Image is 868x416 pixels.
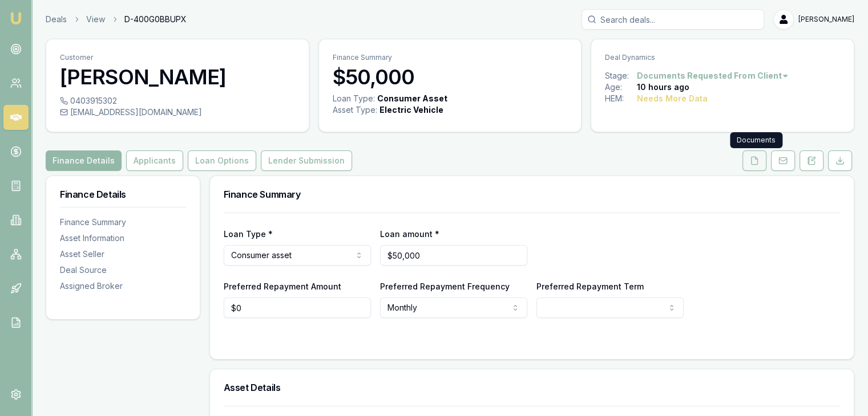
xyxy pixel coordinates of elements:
[380,229,439,239] label: Loan amount *
[380,104,443,116] div: Electric Vehicle
[60,95,295,107] div: 0403915302
[605,81,637,93] div: Age:
[60,53,295,62] p: Customer
[60,280,186,292] div: Assigned Broker
[605,93,637,104] div: HEM:
[46,14,187,25] nav: breadcrumb
[60,107,295,118] div: [EMAIL_ADDRESS][DOMAIN_NAME]
[637,70,789,81] button: Documents Requested From Client
[380,245,527,266] input: $
[259,150,354,171] a: Lender Submission
[224,297,371,318] input: $
[124,14,187,25] span: D-400G0BBUPX
[46,14,67,25] a: Deals
[9,11,23,25] img: emu-icon-u.png
[536,282,644,291] label: Preferred Repayment Term
[605,53,840,62] p: Deal Dynamics
[333,66,568,88] h3: $50,000
[224,229,273,239] label: Loan Type *
[126,150,183,171] button: Applicants
[60,264,186,276] div: Deal Source
[60,66,295,88] h3: [PERSON_NAME]
[637,93,708,104] div: Needs More Data
[377,93,447,104] div: Consumer Asset
[224,282,341,291] label: Preferred Repayment Amount
[333,104,377,116] div: Asset Type :
[60,248,186,260] div: Asset Seller
[188,150,256,171] button: Loan Options
[637,81,689,93] div: 10 hours ago
[46,150,124,171] a: Finance Details
[60,233,186,244] div: Asset Information
[86,14,105,25] a: View
[124,150,185,171] a: Applicants
[46,150,122,171] button: Finance Details
[261,150,352,171] button: Lender Submission
[224,190,840,199] h3: Finance Summary
[730,132,782,148] div: Documents
[380,282,510,291] label: Preferred Repayment Frequency
[333,93,375,104] div: Loan Type:
[605,70,637,81] div: Stage:
[582,9,764,30] input: Search deals
[798,15,854,24] span: [PERSON_NAME]
[333,53,568,62] p: Finance Summary
[185,150,259,171] a: Loan Options
[60,190,186,199] h3: Finance Details
[224,383,840,392] h3: Asset Details
[60,217,186,228] div: Finance Summary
